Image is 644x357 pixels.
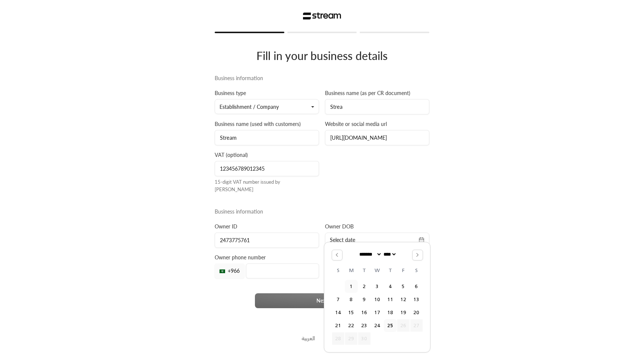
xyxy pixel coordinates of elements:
[410,306,423,319] button: Saturday, September 20th, 2025
[410,293,423,306] button: Saturday, September 13th, 2025
[371,319,383,332] button: Wednesday, September 24th, 2025
[215,48,429,63] div: Fill in your business details
[215,99,319,114] button: Establishment / Company
[384,319,397,332] button: Today, Thursday, September 25th, 2025
[358,266,371,280] th: Tuesday
[345,306,357,319] button: Monday, September 15th, 2025
[330,236,424,244] button: Select date
[332,332,344,345] button: Sunday, September 28th, 2025
[215,120,301,128] label: Business name (used with customers)
[397,266,410,280] th: Friday
[358,332,370,345] button: Tuesday, September 30th, 2025
[332,266,423,345] table: September 2025
[384,280,397,293] button: Thursday, September 4th, 2025
[345,332,357,345] button: Monday, September 29th, 2025
[332,266,345,280] th: Sunday
[215,263,244,278] div: +966
[412,250,423,260] button: Go to the Next Month
[332,293,344,306] button: Sunday, September 7th, 2025
[345,266,358,280] th: Monday
[345,293,357,306] button: Monday, September 8th, 2025
[382,252,397,257] select: Choose the Year
[212,75,432,82] div: Business information
[371,293,383,306] button: Wednesday, September 10th, 2025
[358,293,370,306] button: Tuesday, September 9th, 2025
[212,208,432,215] div: Business information
[325,89,410,97] label: Business name (as per CR document)
[397,306,410,319] button: Friday, September 19th, 2025
[330,236,355,244] span: Select date
[325,120,387,128] label: Website or social media url
[371,280,383,293] button: Wednesday, September 3rd, 2025
[215,151,248,159] label: VAT (optional)
[215,89,246,97] label: Business type
[345,319,357,332] button: Monday, September 22nd, 2025
[302,331,315,345] a: العربية
[371,306,383,319] button: Wednesday, September 17th, 2025
[371,266,384,280] th: Wednesday
[332,250,342,260] button: Go to the Previous Month
[325,223,354,230] label: Owner DOB
[410,266,423,280] th: Saturday
[384,266,397,280] th: Thursday
[384,306,397,319] button: Thursday, September 18th, 2025
[303,12,341,20] img: Stream Logo
[215,178,319,193] div: 15-digit VAT number issued by [PERSON_NAME]
[332,319,344,332] button: Sunday, September 21st, 2025
[410,319,423,332] button: Saturday, September 27th, 2025
[397,293,410,306] button: Friday, September 12th, 2025
[358,252,382,257] select: Choose the Month
[345,280,357,293] button: Monday, September 1st, 2025
[397,280,410,293] button: Friday, September 5th, 2025
[215,223,237,230] label: Owner ID
[397,319,410,332] button: Friday, September 26th, 2025
[215,254,266,261] label: Owner phone number
[384,293,397,306] button: Thursday, September 11th, 2025
[358,306,370,319] button: Tuesday, September 16th, 2025
[358,280,370,293] button: Tuesday, September 2nd, 2025
[332,306,344,319] button: Sunday, September 14th, 2025
[358,319,370,332] button: Tuesday, September 23rd, 2025
[410,280,423,293] button: Saturday, September 6th, 2025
